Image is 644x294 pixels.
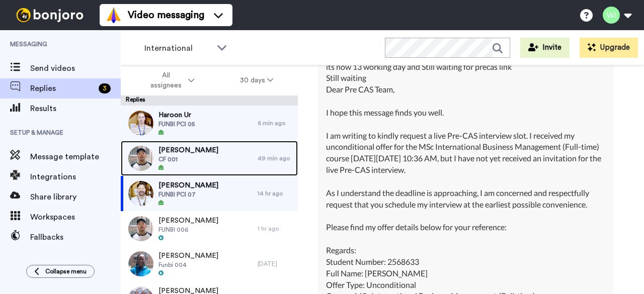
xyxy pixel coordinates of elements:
span: FUNBI PCI 07 [158,190,218,199]
button: Collapse menu [26,265,95,278]
span: Haroon Ur [158,110,195,120]
span: [PERSON_NAME] [158,145,218,155]
span: Message template [30,151,121,163]
span: Results [30,103,121,115]
div: Still waiting [326,72,606,84]
img: 9dfb7d97-2856-4181-85e0-e99e13665e2b-thumb.jpg [128,181,153,206]
span: Replies [30,82,95,94]
div: 49 min ago [258,154,293,162]
img: 6e96bc2d-f13c-4f31-a1a5-70699ff96792-thumb.jpg [128,146,153,171]
a: Haroon UrFUNBI PCI 056 min ago [121,106,298,141]
span: [PERSON_NAME] [158,180,218,190]
img: bj-logo-header-white.svg [12,8,88,22]
span: [PERSON_NAME] [158,251,218,261]
img: 20357b13-09c5-4b1e-98cd-6bacbcb48d6b-thumb.jpg [128,216,153,241]
div: 3 [99,83,111,93]
img: vm-color.svg [106,7,122,23]
span: Funbi 004 [158,261,218,269]
span: FUNBI PCI 05 [158,120,195,128]
div: 6 min ago [258,119,293,127]
button: Upgrade [580,38,638,58]
span: All assignees [145,70,186,90]
div: [DATE] [258,260,293,268]
div: 1 hr ago [258,225,293,233]
span: Fallbacks [30,231,121,243]
img: c09c68b7-9708-48cd-a98b-e626f11a0c1e-thumb.jpg [128,111,153,136]
span: FUNBI 006 [158,226,218,234]
button: Invite [520,38,570,58]
span: Share library [30,191,121,203]
a: [PERSON_NAME]FUNBI 0061 hr ago [121,211,298,246]
button: 30 days [217,71,296,89]
img: 27eae013-6e91-46e1-8cbe-64125cb1c4be-thumb.jpg [128,251,153,276]
span: Collapse menu [45,267,87,275]
span: Workspaces [30,211,121,223]
span: [PERSON_NAME] [158,216,218,226]
span: Send videos [30,62,121,74]
span: International [144,42,212,54]
span: Integrations [30,171,121,183]
span: CF 001 [158,155,218,163]
div: its now 13 working day and Still waiting for precas link [326,61,606,73]
a: [PERSON_NAME]Funbi 004[DATE] [121,246,298,281]
button: All assignees [123,66,217,94]
span: Video messaging [128,8,204,22]
a: [PERSON_NAME]FUNBI PCI 0714 hr ago [121,176,298,211]
div: Replies [121,95,298,106]
a: [PERSON_NAME]CF 00149 min ago [121,141,298,176]
div: 14 hr ago [258,189,293,198]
